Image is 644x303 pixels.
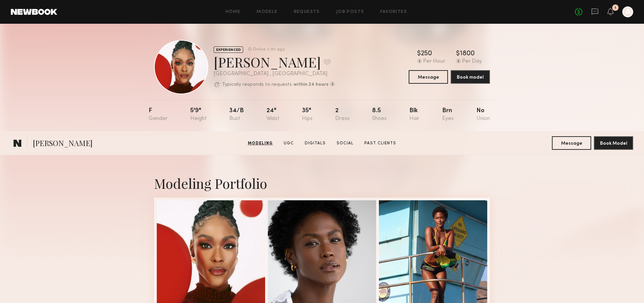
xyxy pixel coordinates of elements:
[302,140,328,146] a: Digitals
[154,174,490,192] div: Modeling Portfolio
[222,82,292,87] p: Typically responds to requests
[245,140,276,146] a: Modeling
[372,108,387,122] div: 8.5
[226,10,241,14] a: Home
[266,108,279,122] div: 24"
[552,136,591,150] button: Message
[462,59,482,65] div: Per Day
[362,140,399,146] a: Past Clients
[594,136,633,150] button: Book Model
[335,108,349,122] div: 2
[294,82,328,87] b: within 24 hours
[257,10,277,14] a: Models
[409,70,448,84] button: Message
[417,50,421,57] div: $
[622,6,633,17] a: A
[409,108,420,122] div: Blk
[214,46,243,53] div: EXPERIENCED
[214,53,335,71] div: [PERSON_NAME]
[149,108,168,122] div: F
[33,138,92,150] span: [PERSON_NAME]
[302,108,313,122] div: 35"
[229,108,244,122] div: 34/b
[281,140,297,146] a: UGC
[460,50,475,57] div: 1800
[615,6,616,10] div: 1
[380,10,407,14] a: Favorites
[334,140,356,146] a: Social
[451,70,490,84] button: Book model
[421,50,432,57] div: 250
[476,108,490,122] div: No
[214,71,335,77] div: [GEOGRAPHIC_DATA] , [GEOGRAPHIC_DATA]
[456,50,460,57] div: $
[442,108,454,122] div: Brn
[253,47,285,52] div: Online < 1hr ago
[336,10,364,14] a: Job Posts
[294,10,320,14] a: Requests
[594,140,633,146] a: Book Model
[190,108,207,122] div: 5'9"
[423,59,445,65] div: Per Hour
